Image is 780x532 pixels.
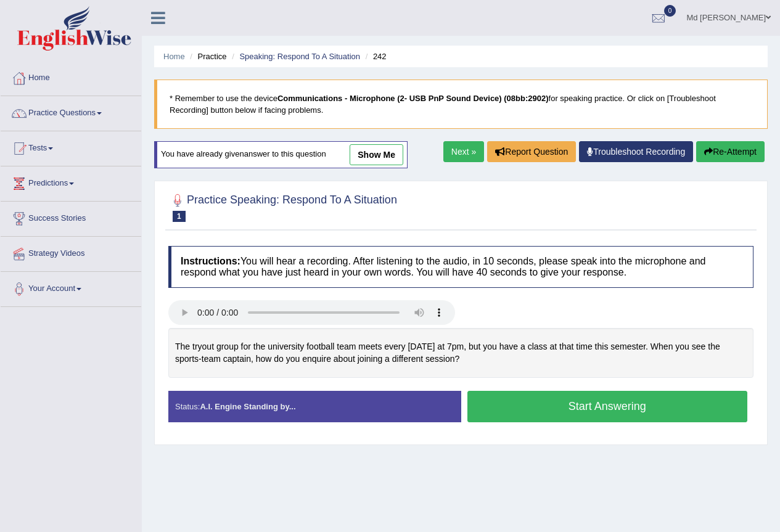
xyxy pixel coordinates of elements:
[1,202,141,232] a: Success Stories
[1,61,141,92] a: Home
[181,256,240,266] b: Instructions:
[1,272,141,303] a: Your Account
[200,402,295,411] strong: A.I. Engine Standing by...
[163,52,185,61] a: Home
[168,391,461,422] div: Status:
[1,131,141,162] a: Tests
[579,141,693,162] a: Troubleshoot Recording
[168,246,753,287] h4: You will hear a recording. After listening to the audio, in 10 seconds, please speak into the mic...
[467,391,748,422] button: Start Answering
[154,141,408,168] div: You have already given answer to this question
[277,94,549,103] b: Communications - Microphone (2- USB PnP Sound Device) (08bb:2902)
[1,166,141,197] a: Predictions
[363,51,387,62] li: 242
[696,141,765,162] button: Re-Attempt
[487,141,576,162] button: Report Question
[664,5,676,17] span: 0
[168,328,753,378] div: The tryout group for the university football team meets every [DATE] at 7pm, but you have a class...
[154,80,768,129] blockquote: * Remember to use the device for speaking practice. Or click on [Troubleshoot Recording] button b...
[350,144,403,165] a: show me
[1,96,141,127] a: Practice Questions
[239,52,360,61] a: Speaking: Respond To A Situation
[1,237,141,268] a: Strategy Videos
[443,141,484,162] a: Next »
[168,191,397,222] h2: Practice Speaking: Respond To A Situation
[187,51,226,62] li: Practice
[173,211,186,222] span: 1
